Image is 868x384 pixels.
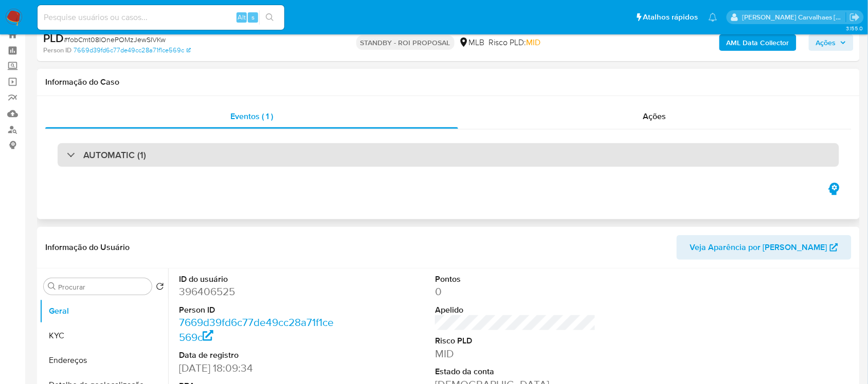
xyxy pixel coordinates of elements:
dt: Risco PLD [435,335,595,347]
dt: Apelido [435,304,595,316]
p: STANDBY - ROI PROPOSAL [356,35,455,50]
dt: ID do usuário [179,274,339,285]
dt: Estado da conta [435,366,595,377]
span: # fobCmt08IOnePOMzJewSIVKw [64,34,166,45]
a: 7669d39fd6c77de49cc28a71f1ce569c [179,315,334,344]
button: Procurar [48,282,56,291]
dt: Pontos [435,274,595,285]
dt: Data de registro [179,350,339,361]
button: KYC [40,323,168,348]
button: AML Data Collector [719,34,797,51]
button: Retornar ao pedido padrão [156,282,164,294]
button: search-icon [259,10,280,25]
span: Veja Aparência por [PERSON_NAME] [690,235,827,260]
span: s [251,12,255,22]
a: Notificações [709,13,717,22]
span: Ações [643,110,666,122]
span: Atalhos rápidos [643,12,698,23]
button: Endereços [40,348,168,373]
span: MID [527,36,541,48]
div: AUTOMATIC (1) [58,143,839,167]
h1: Informação do Usuário [45,242,130,253]
b: Person ID [43,46,71,55]
button: Veja Aparência por [PERSON_NAME] [677,235,852,260]
a: 7669d39fd6c77de49cc28a71f1ce569c [74,46,191,55]
dt: Person ID [179,304,339,316]
b: PLD [43,30,64,46]
b: AML Data Collector [727,34,789,51]
button: Ações [809,34,854,51]
h1: Informação do Caso [45,77,852,87]
dd: 396406525 [179,284,339,299]
button: Geral [40,299,168,323]
dd: [DATE] 18:09:34 [179,361,339,375]
dd: 0 [435,284,595,299]
div: MLB [459,37,485,48]
a: Sair [849,12,860,23]
span: Alt [238,12,246,22]
input: Pesquise usuários ou casos... [38,11,284,24]
input: Procurar [58,282,148,292]
span: Eventos ( 1 ) [230,110,273,122]
span: Risco PLD: [489,37,541,48]
dd: MID [435,347,595,361]
span: Ações [816,34,836,51]
p: sara.carvalhaes@mercadopago.com.br [743,12,846,22]
span: 3.155.0 [846,24,863,32]
h3: AUTOMATIC (1) [83,149,146,161]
